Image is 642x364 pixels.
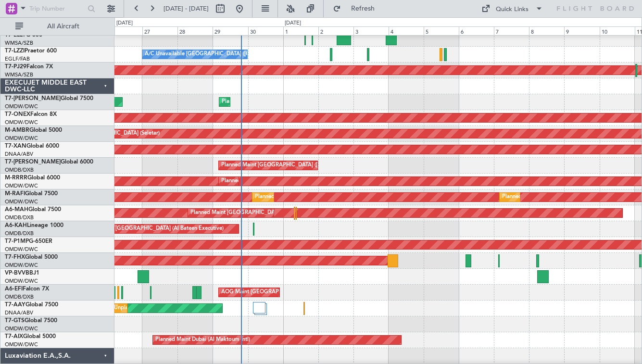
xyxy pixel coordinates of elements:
div: Planned Maint [GEOGRAPHIC_DATA] ([GEOGRAPHIC_DATA] Intl) [190,206,351,220]
span: T7-PJ29 [5,64,26,70]
div: 26 [107,26,142,35]
a: DNAA/ABV [5,309,33,316]
span: A6-MAH [5,207,28,213]
a: OMDW/DWC [5,103,38,110]
div: Planned Maint Dubai (Al Maktoum Intl) [255,190,350,204]
a: M-AMBRGlobal 5000 [5,127,62,133]
a: OMDW/DWC [5,182,38,189]
div: 4 [389,26,424,35]
div: 5 [424,26,459,35]
div: Planned Maint Dubai (Al Maktoum Intl) [502,190,597,204]
a: WMSA/SZB [5,71,33,78]
a: OMDB/DXB [5,293,34,301]
div: Planned Maint Dubai (Al Maktoum Intl) [155,333,250,347]
div: 27 [142,26,177,35]
a: WMSA/SZB [5,39,33,47]
div: 9 [564,26,599,35]
span: M-AMBR [5,127,29,133]
a: OMDW/DWC [5,119,38,126]
a: T7-LZZIPraetor 600 [5,48,57,54]
a: A6-EFIFalcon 7X [5,286,49,292]
div: 30 [248,26,283,35]
span: T7-P1MP [5,238,29,244]
div: 7 [494,26,529,35]
div: 28 [177,26,213,35]
span: M-RAFI [5,191,25,197]
a: OMDW/DWC [5,246,38,253]
a: DNAA/ABV [5,151,33,158]
a: A6-MAHGlobal 7500 [5,207,61,213]
div: Planned Maint Dubai (Al Maktoum Intl) [221,174,316,188]
a: OMDW/DWC [5,262,38,269]
a: T7-P1MPG-650ER [5,238,52,244]
span: A6-KAH [5,223,27,228]
div: 1 [283,26,318,35]
a: T7-AAYGlobal 7500 [5,302,58,308]
div: 10 [600,26,635,35]
span: All Aircraft [25,23,101,30]
a: OMDB/DXB [5,230,34,237]
div: A/C Unavailable [GEOGRAPHIC_DATA] ([GEOGRAPHIC_DATA]) [145,47,301,62]
span: [DATE] - [DATE] [164,4,209,13]
span: T7-GTS [5,318,25,324]
div: [DATE] [285,19,301,27]
div: 8 [529,26,564,35]
a: OMDB/DXB [5,214,34,221]
span: T7-[PERSON_NAME] [5,159,61,165]
button: Quick Links [477,1,548,16]
div: 2 [318,26,353,35]
button: All Aircraft [11,19,104,34]
div: Planned Maint Dubai (Al Maktoum Intl) [222,95,316,109]
a: OMDB/DXB [5,166,34,174]
a: T7-GTSGlobal 7500 [5,318,57,324]
a: OMDW/DWC [5,277,38,285]
span: VP-BVV [5,270,25,276]
a: M-RAFIGlobal 7500 [5,191,58,197]
span: A6-EFI [5,286,23,292]
div: Planned Maint [GEOGRAPHIC_DATA] (Al Bateen Executive) [79,222,224,236]
a: T7-AIXGlobal 5000 [5,334,56,339]
span: T7-ONEX [5,112,30,117]
a: T7-ONEXFalcon 8X [5,112,57,117]
span: T7-FHX [5,254,25,260]
div: AOG Maint [GEOGRAPHIC_DATA] (Dubai Intl) [221,285,334,300]
div: 29 [213,26,248,35]
span: T7-LZZI [5,48,25,54]
a: OMDW/DWC [5,135,38,142]
span: T7-XAN [5,143,26,149]
a: T7-[PERSON_NAME]Global 6000 [5,159,93,165]
a: OMDW/DWC [5,325,38,332]
span: T7-AAY [5,302,25,308]
div: [DATE] [116,19,133,27]
div: 6 [459,26,494,35]
a: VP-BVVBBJ1 [5,270,39,276]
a: A6-KAHLineage 1000 [5,223,63,228]
a: T7-PJ29Falcon 7X [5,64,53,70]
a: T7-FHXGlobal 5000 [5,254,58,260]
a: T7-[PERSON_NAME]Global 7500 [5,96,93,101]
a: T7-XANGlobal 6000 [5,143,59,149]
div: 3 [353,26,389,35]
div: Planned Maint [GEOGRAPHIC_DATA] ([GEOGRAPHIC_DATA] Intl) [221,158,382,173]
button: Refresh [328,1,386,16]
a: OMDW/DWC [5,198,38,205]
a: OMDW/DWC [5,341,38,348]
span: T7-AIX [5,334,23,339]
div: Quick Links [496,5,529,14]
input: Trip Number [29,1,85,16]
span: T7-[PERSON_NAME] [5,96,61,101]
span: Refresh [343,5,383,12]
span: M-RRRR [5,175,27,181]
a: M-RRRRGlobal 6000 [5,175,60,181]
a: EGLF/FAB [5,55,30,63]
